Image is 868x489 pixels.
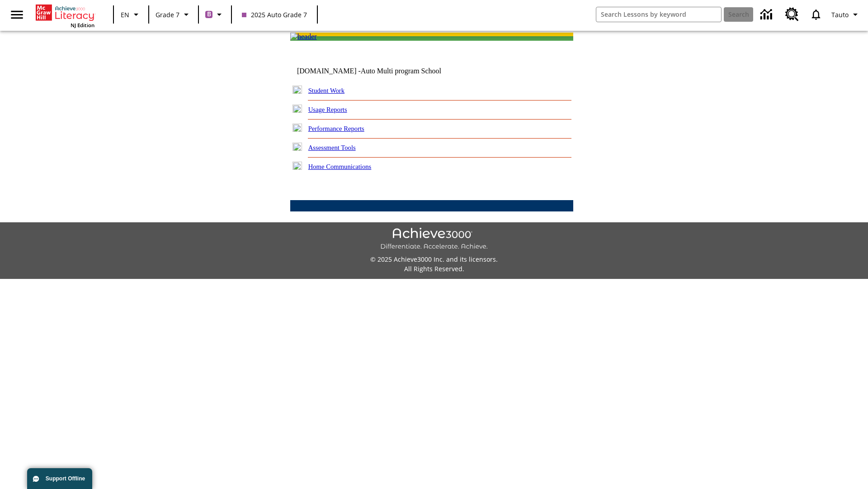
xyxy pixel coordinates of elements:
a: Home Communications [308,163,372,170]
img: plus.gif [292,105,302,113]
a: Usage Reports [308,106,347,113]
span: Tauto [831,10,849,19]
img: plus.gif [292,124,302,132]
button: Grade: Grade 7, Select a grade [152,6,195,23]
button: Profile/Settings [828,6,864,23]
a: Student Work [308,87,344,94]
div: Home [36,3,94,29]
button: Boost Class color is purple. Change class color [202,6,228,23]
span: EN [121,10,129,19]
nobr: Auto Multi program School [361,67,441,75]
img: Achieve3000 Differentiate Accelerate Achieve [380,228,488,251]
img: header [290,33,317,41]
input: search field [596,7,721,22]
span: B [207,9,211,20]
span: Grade 7 [156,10,179,19]
span: 2025 Auto Grade 7 [242,10,307,19]
a: Notifications [804,3,828,26]
button: Support Offline [27,468,92,489]
a: Resource Center, Will open in new tab [780,2,804,27]
button: Language: EN, Select a language [117,6,146,23]
a: Data Center [755,2,780,27]
img: plus.gif [292,86,302,94]
button: Open side menu [4,1,30,28]
a: Performance Reports [308,125,364,132]
img: plus.gif [292,162,302,170]
span: NJ Edition [71,22,94,29]
a: Assessment Tools [308,144,356,151]
span: Support Offline [46,475,85,482]
img: plus.gif [292,143,302,151]
td: [DOMAIN_NAME] - [297,67,463,75]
